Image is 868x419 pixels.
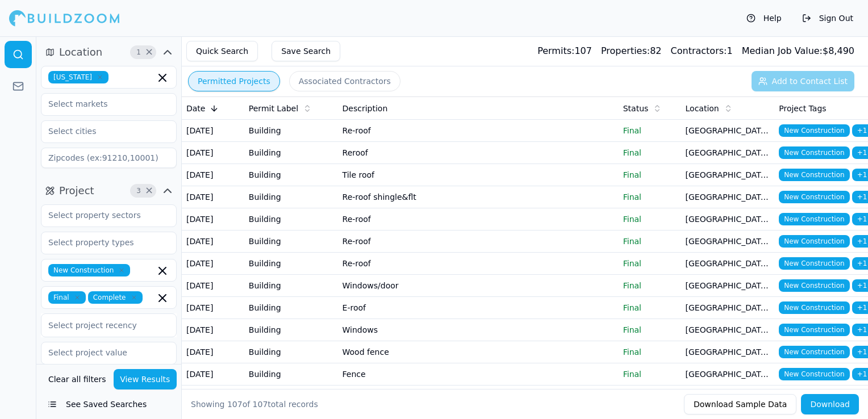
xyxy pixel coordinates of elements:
[182,341,244,363] td: [DATE]
[623,280,677,291] p: Final
[779,146,849,159] span: New Construction
[601,45,650,56] span: Properties:
[182,208,244,231] td: [DATE]
[779,124,849,137] span: New Construction
[623,236,677,247] p: Final
[779,301,849,314] span: New Construction
[59,44,102,60] span: Location
[244,164,338,186] td: Building
[244,275,338,297] td: Building
[182,275,244,297] td: [DATE]
[686,103,719,114] span: Location
[48,264,130,276] span: New Construction
[182,319,244,341] td: [DATE]
[289,71,400,91] button: Associated Contractors
[41,182,177,200] button: Project3Clear Project filters
[88,291,143,304] span: Complete
[338,164,619,186] td: Tile roof
[681,164,775,186] td: [GEOGRAPHIC_DATA], [GEOGRAPHIC_DATA]
[801,394,859,414] button: Download
[681,297,775,319] td: [GEOGRAPHIC_DATA], [GEOGRAPHIC_DATA]
[684,394,796,414] button: Download Sample Data
[244,142,338,164] td: Building
[182,297,244,319] td: [DATE]
[681,341,775,363] td: [GEOGRAPHIC_DATA], [GEOGRAPHIC_DATA]
[48,291,86,304] span: Final
[779,169,849,181] span: New Construction
[681,386,775,408] td: [GEOGRAPHIC_DATA], [GEOGRAPHIC_DATA]
[623,346,677,358] p: Final
[244,363,338,386] td: Building
[681,275,775,297] td: [GEOGRAPHIC_DATA], [GEOGRAPHIC_DATA]
[133,47,144,58] span: 1
[681,120,775,142] td: [GEOGRAPHIC_DATA], [GEOGRAPHIC_DATA]
[41,94,162,114] input: Select markets
[145,188,153,194] span: Clear Project filters
[114,369,177,389] button: View Results
[343,103,388,114] span: Description
[244,341,338,363] td: Building
[41,43,177,61] button: Location1Clear Location filters
[133,185,144,196] span: 3
[272,41,340,61] button: Save Search
[244,297,338,319] td: Building
[244,208,338,231] td: Building
[681,231,775,253] td: [GEOGRAPHIC_DATA], [GEOGRAPHIC_DATA]
[681,363,775,386] td: [GEOGRAPHIC_DATA], [GEOGRAPHIC_DATA]
[537,45,574,56] span: Permits:
[338,275,619,297] td: Windows/door
[41,342,162,363] input: Select project value
[338,253,619,275] td: Re-roof
[244,319,338,341] td: Building
[623,213,677,225] p: Final
[623,258,677,269] p: Final
[45,369,109,389] button: Clear all filters
[145,49,153,55] span: Clear Location filters
[182,120,244,142] td: [DATE]
[681,208,775,231] td: [GEOGRAPHIC_DATA], [GEOGRAPHIC_DATA]
[338,363,619,386] td: Fence
[244,231,338,253] td: Building
[182,142,244,164] td: [DATE]
[182,386,244,408] td: [DATE]
[741,9,787,27] button: Help
[182,231,244,253] td: [DATE]
[623,302,677,313] p: Final
[779,368,849,380] span: New Construction
[779,103,826,114] span: Project Tags
[253,400,268,409] span: 107
[779,235,849,248] span: New Construction
[338,319,619,341] td: Windows
[182,186,244,208] td: [DATE]
[59,183,94,199] span: Project
[623,147,677,158] p: Final
[623,125,677,136] p: Final
[41,394,177,414] button: See Saved Searches
[338,120,619,142] td: Re-roof
[623,169,677,181] p: Final
[681,186,775,208] td: [GEOGRAPHIC_DATA], [GEOGRAPHIC_DATA]
[779,191,849,203] span: New Construction
[188,71,280,91] button: Permitted Projects
[48,71,108,83] span: [US_STATE]
[681,142,775,164] td: [GEOGRAPHIC_DATA], [GEOGRAPHIC_DATA]
[41,148,177,168] input: Zipcodes (ex:91210,10001)
[244,253,338,275] td: Building
[623,191,677,203] p: Final
[601,44,662,58] div: 82
[191,399,318,410] div: Showing of total records
[186,41,258,61] button: Quick Search
[623,324,677,336] p: Final
[186,103,205,114] span: Date
[227,400,243,409] span: 107
[182,164,244,186] td: [DATE]
[338,186,619,208] td: Re-roof shingle&flt
[338,341,619,363] td: Wood fence
[623,103,649,114] span: Status
[796,9,859,27] button: Sign Out
[779,279,849,292] span: New Construction
[338,386,619,408] td: Re-roof
[338,297,619,319] td: E-roof
[623,368,677,380] p: Final
[779,213,849,225] span: New Construction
